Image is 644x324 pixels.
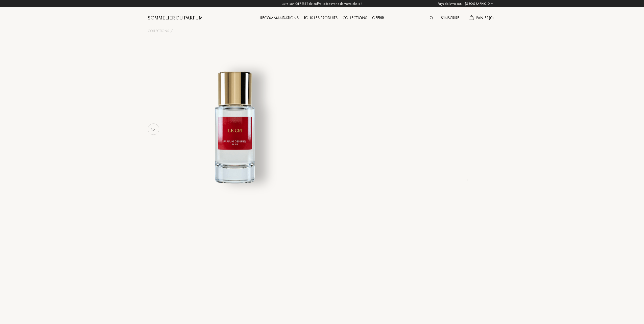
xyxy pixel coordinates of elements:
[258,15,301,20] a: Recommandations
[438,15,462,20] a: S'inscrire
[430,16,433,20] img: search_icn.svg
[301,15,340,21] div: Tous les produits
[171,28,173,34] div: /
[340,15,370,21] div: Collections
[340,15,370,20] a: Collections
[370,15,387,20] a: Offrir
[438,15,462,21] div: S'inscrire
[148,124,158,134] img: no_like_p.png
[476,15,494,20] span: Panier ( 0 )
[258,15,301,21] div: Recommandations
[301,15,340,20] a: Tous les produits
[469,15,473,20] img: cart.svg
[148,28,169,34] a: Collections
[438,1,464,6] span: Pays de livraison :
[172,64,297,189] img: undefined undefined
[490,2,494,6] img: arrow_w.png
[148,15,203,21] a: Sommelier du Parfum
[370,15,387,21] div: Offrir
